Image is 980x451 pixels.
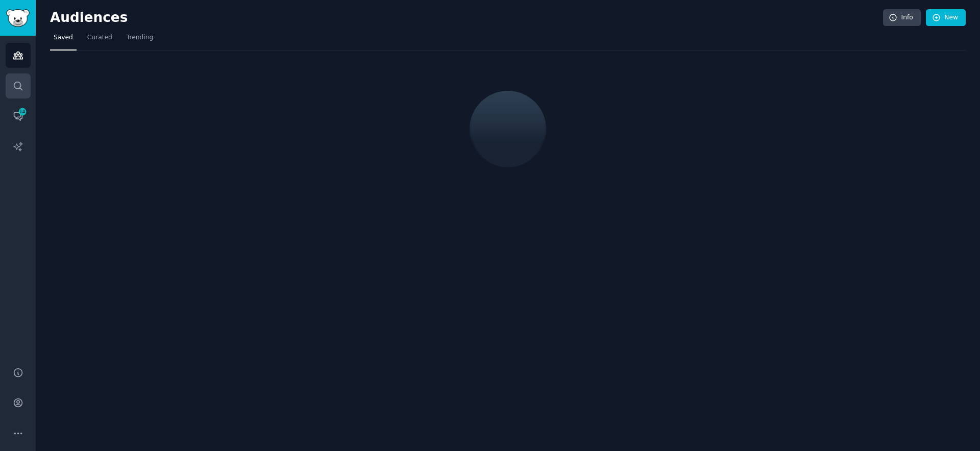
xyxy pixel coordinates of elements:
[127,33,153,42] span: Trending
[926,9,966,27] a: New
[87,33,112,42] span: Curated
[84,30,116,51] a: Curated
[883,9,921,27] a: Info
[50,10,883,26] h2: Audiences
[123,30,157,51] a: Trending
[6,104,31,129] a: 14
[18,108,27,115] span: 14
[50,30,77,51] a: Saved
[54,33,73,42] span: Saved
[6,9,30,27] img: GummySearch logo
